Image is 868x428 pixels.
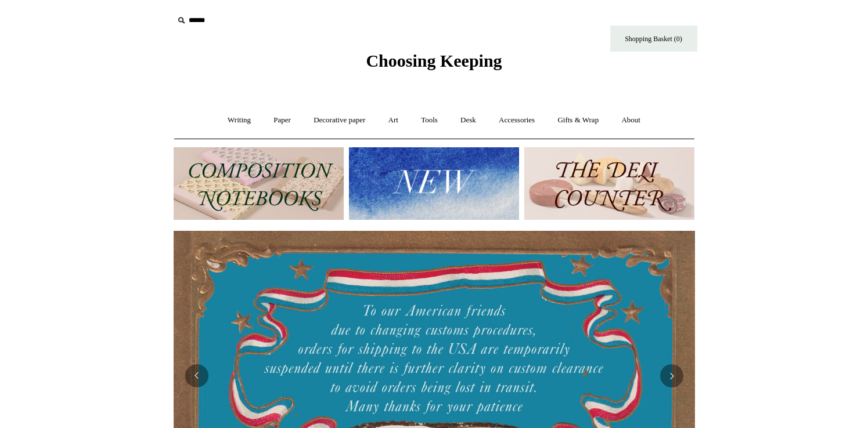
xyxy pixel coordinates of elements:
a: Art [378,105,409,136]
a: Writing [217,105,261,136]
a: Shopping Basket (0) [610,26,697,52]
a: Decorative paper [303,105,376,136]
img: 202302 Composition ledgers.jpg__PID:69722ee6-fa44-49dd-a067-31375e5d54ec [174,147,344,220]
a: Gifts & Wrap [547,105,609,136]
img: The Deli Counter [524,147,694,220]
a: Choosing Keeping [366,60,502,68]
button: Previous [185,364,208,387]
a: Accessories [488,105,545,136]
span: Choosing Keeping [366,51,502,70]
a: About [611,105,651,136]
a: Paper [263,105,301,136]
button: Next [660,364,683,387]
a: Desk [450,105,487,136]
img: New.jpg__PID:f73bdf93-380a-4a35-bcfe-7823039498e1 [349,147,519,220]
a: Tools [410,105,448,136]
